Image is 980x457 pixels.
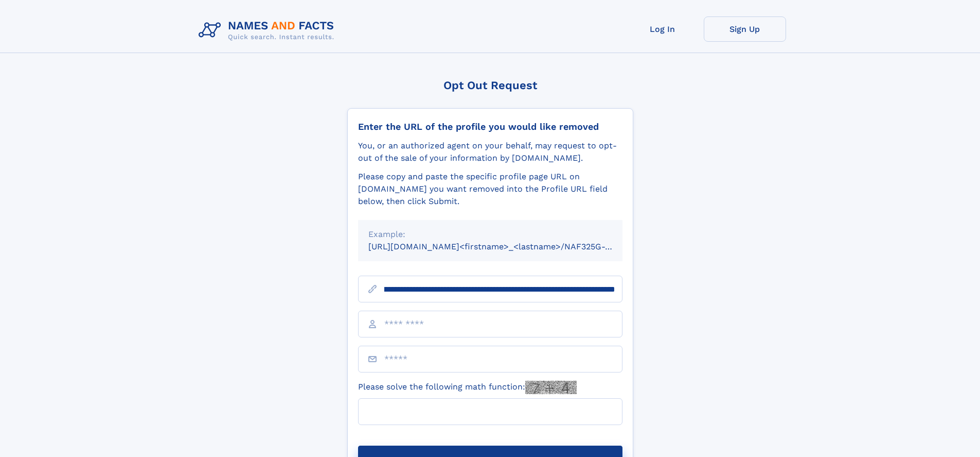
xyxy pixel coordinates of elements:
[347,79,633,92] div: Opt Out Request
[358,121,622,132] div: Enter the URL of the profile you would like removed
[358,171,622,208] div: Please copy and paste the specific profile page URL on [DOMAIN_NAME] you want removed into the Pr...
[704,16,786,42] a: Sign Up
[368,242,642,251] small: [URL][DOMAIN_NAME]<firstname>_<lastname>/NAF325G-xxxxxxxx
[358,140,622,164] div: You, or an authorized agent on your behalf, may request to opt-out of the sale of your informatio...
[621,16,704,42] a: Log In
[358,381,577,394] label: Please solve the following math function:
[194,16,343,44] img: Logo Names and Facts
[368,228,612,241] div: Example:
